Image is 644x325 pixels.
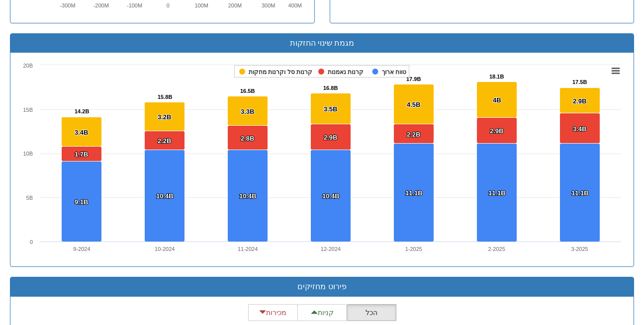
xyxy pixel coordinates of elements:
[75,129,88,136] tspan: 3.4B
[239,192,257,200] tspan: 10.4B
[328,69,364,76] tspan: קרנות נאמנות
[407,101,420,108] tspan: 4.5B
[23,107,33,113] text: 15B
[249,69,312,76] tspan: קרנות סל וקרנות מחקות
[155,246,175,252] text: 10-2024
[324,134,337,141] tspan: 2.9B
[488,246,505,252] text: 2-2025
[30,239,33,245] text: 0
[261,2,275,8] text: 300M
[407,131,420,138] tspan: 2.2B
[23,151,33,157] text: 10B
[405,189,423,197] tspan: 11.1B
[126,2,142,8] text: -100M
[297,304,347,321] button: קניות
[75,108,89,114] tspan: 14.2B
[572,79,587,85] tspan: 17.5B
[571,189,589,197] tspan: 11.1B
[489,74,504,80] tspan: 18.1B
[488,189,506,197] tspan: 11.1B
[26,195,33,201] text: 5B
[490,127,503,135] tspan: 2.9B
[573,125,586,133] tspan: 3.4B
[321,246,341,252] text: 12-2024
[241,108,254,115] tspan: 3.3B
[323,85,338,91] tspan: 16.8B
[158,113,171,121] tspan: 3.2B
[156,192,174,200] tspan: 10.4B
[73,246,90,252] text: 9-2024
[93,2,108,8] text: -200M
[166,2,169,8] text: 0
[240,88,255,94] tspan: 16.5B
[288,2,302,8] text: 400M
[573,97,586,105] tspan: 2.9B
[571,246,588,252] text: 3-2025
[18,39,626,48] h3: מגמת שינוי החזקות
[238,246,258,252] text: 11-2024
[23,63,33,69] text: 20B
[382,69,406,76] tspan: טווח ארוך
[324,105,337,113] tspan: 3.5B
[158,137,171,145] tspan: 2.2B
[75,151,88,158] tspan: 1.7B
[322,192,340,200] tspan: 10.4B
[347,304,396,321] button: הכל
[18,282,626,291] h3: פירוט מחזיקים
[248,304,298,321] button: מכירות
[406,76,421,82] tspan: 17.9B
[60,2,75,8] text: -300M
[241,135,254,142] tspan: 2.8B
[158,94,172,100] tspan: 15.8B
[194,2,208,8] text: 100M
[228,2,242,8] text: 200M
[405,246,422,252] text: 1-2025
[493,96,501,104] tspan: 4B
[75,198,88,206] tspan: 9.1B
